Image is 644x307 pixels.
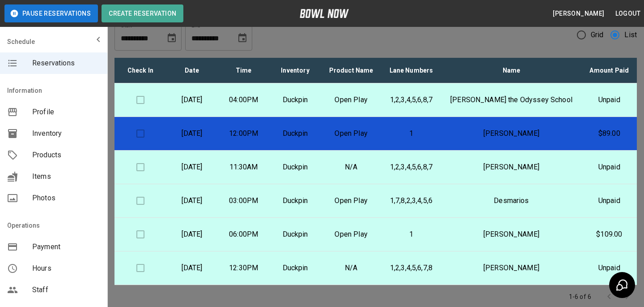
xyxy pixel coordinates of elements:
p: Duckpin [276,229,314,240]
p: Duckpin [276,128,314,139]
p: 1,2,3,4,5,6,7,8 [389,263,434,273]
p: Desmarios [448,195,574,206]
button: [PERSON_NAME] [549,5,608,22]
p: [PERSON_NAME] [448,162,574,173]
p: [DATE] [173,229,210,240]
p: $89.00 [589,128,630,139]
span: Reservations [32,58,100,69]
p: [PERSON_NAME] [448,229,574,240]
p: 1,2,3,4,5,6,8,7 [389,162,434,173]
span: Inventory [32,128,100,139]
img: logo [300,9,349,18]
p: 1,2,3,4,5,6,8,7 [389,95,434,105]
th: Inventory [269,58,321,83]
p: Duckpin [276,95,314,105]
p: 1 [389,229,434,240]
span: Payment [32,242,100,252]
th: Time [218,58,269,83]
p: 11:30AM [225,162,262,173]
p: Duckpin [276,195,314,206]
button: Choose date, selected date is Sep 19, 2025 [233,29,251,47]
span: Items [32,171,100,182]
button: Logout [612,5,644,22]
p: $109.00 [589,229,630,240]
p: [PERSON_NAME] the Odyssey School [448,95,574,105]
p: 04:00PM [225,95,262,105]
p: Open Play [328,95,374,105]
p: [DATE] [173,128,210,139]
p: Unpaid [589,162,630,173]
span: Products [32,150,100,160]
span: List [624,30,637,40]
p: Unpaid [589,263,630,273]
p: Duckpin [276,263,314,273]
p: [PERSON_NAME] [448,128,574,139]
th: Product Name [321,58,381,83]
p: [DATE] [173,162,210,173]
p: Unpaid [589,95,630,105]
p: 1 [389,128,434,139]
p: 06:00PM [225,229,262,240]
p: [DATE] [173,195,210,206]
span: Profile [32,107,100,117]
th: Lane Numbers [381,58,441,83]
p: Open Play [328,229,374,240]
p: 03:00PM [225,195,262,206]
p: 12:30PM [225,263,262,273]
p: Open Play [328,195,374,206]
button: Create Reservation [102,4,183,22]
p: Open Play [328,128,374,139]
button: Pause Reservations [4,4,98,22]
span: Grid [591,30,604,40]
p: Duckpin [276,162,314,173]
button: Choose date, selected date is Aug 19, 2025 [163,29,181,47]
span: Photos [32,193,100,203]
p: 1-6 of 6 [569,292,591,301]
th: Amount Paid [582,58,637,83]
p: [DATE] [173,263,210,273]
th: Date [166,58,217,83]
p: [DATE] [173,95,210,105]
p: 1,7,8,2,3,4,5,6 [389,195,434,206]
p: 12:00PM [225,128,262,139]
th: Name [441,58,581,83]
p: [PERSON_NAME] [448,263,574,273]
span: Staff [32,285,100,295]
span: Hours [32,263,100,274]
th: Check In [114,58,166,83]
p: N/A [328,263,374,273]
p: N/A [328,162,374,173]
p: Unpaid [589,195,630,206]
